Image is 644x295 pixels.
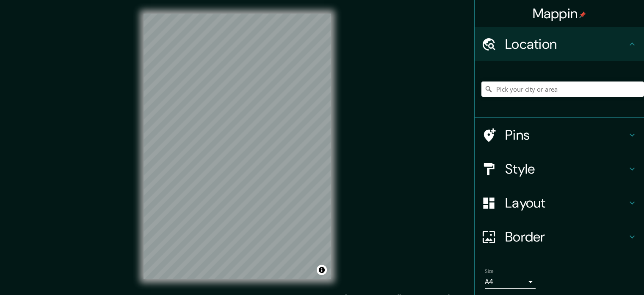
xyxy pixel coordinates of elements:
iframe: Help widget launcher [569,262,635,286]
div: A4 [485,275,536,289]
h4: Layout [505,194,627,211]
h4: Style [505,160,627,177]
label: Size [485,268,494,275]
canvas: Map [144,14,331,279]
div: Border [475,220,644,254]
button: Toggle attribution [317,265,327,275]
div: Pins [475,118,644,152]
h4: Location [505,36,627,53]
h4: Pins [505,126,627,143]
h4: Border [505,228,627,245]
div: Style [475,152,644,186]
div: Layout [475,186,644,220]
h4: Mappin [533,5,586,22]
img: pin-icon.png [579,11,586,18]
input: Pick your city or area [481,81,644,97]
div: Location [475,27,644,61]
